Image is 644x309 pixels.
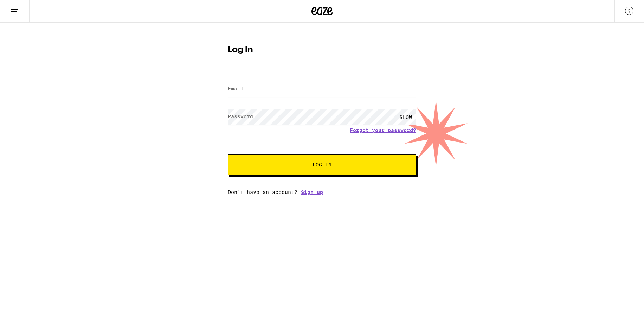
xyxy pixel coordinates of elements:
input: Email [228,81,416,97]
label: Password [228,114,253,119]
div: SHOW [395,109,416,125]
a: Forgot your password? [350,127,416,133]
h1: Log In [228,46,416,54]
button: Log In [228,154,416,175]
label: Email [228,86,244,92]
a: Sign up [301,189,323,195]
div: Don't have an account? [228,189,416,195]
span: Log In [313,162,331,167]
